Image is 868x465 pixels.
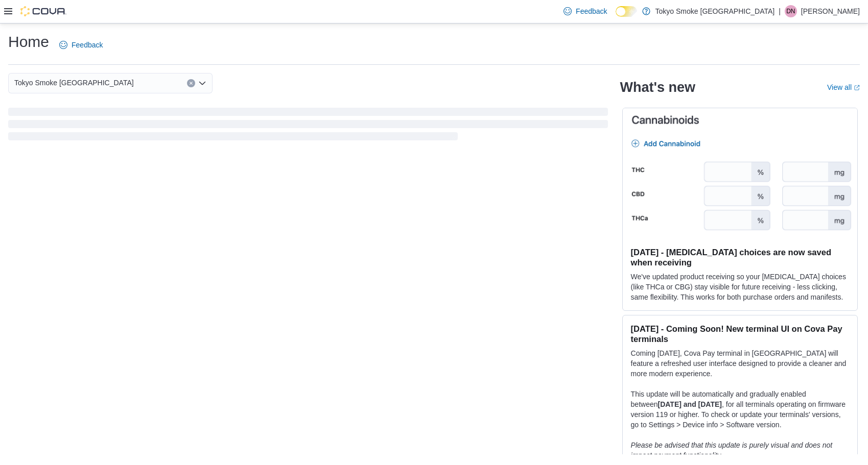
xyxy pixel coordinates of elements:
svg: External link [854,85,860,91]
img: Cova [20,6,66,16]
em: Please be advised that this update is purely visual and does not impact payment functionality. [631,441,833,459]
a: Feedback [55,35,107,55]
span: Tokyo Smoke [GEOGRAPHIC_DATA] [14,77,134,89]
p: We've updated product receiving so your [MEDICAL_DATA] choices (like THCa or CBG) stay visible fo... [631,272,849,302]
p: Tokyo Smoke [GEOGRAPHIC_DATA] [655,5,775,17]
span: Loading [8,110,608,142]
p: Coming [DATE], Cova Pay terminal in [GEOGRAPHIC_DATA] will feature a refreshed user interface des... [631,348,849,379]
span: DN [786,5,795,17]
h3: [DATE] - Coming Soon! New terminal UI on Cova Pay terminals [631,324,849,344]
p: [PERSON_NAME] [801,5,860,17]
span: Feedback [72,40,103,50]
h2: What's new [620,79,695,95]
div: Danica Newman [785,5,797,17]
a: Feedback [559,1,611,21]
p: This update will be automatically and gradually enabled between , for all terminals operating on ... [631,389,849,430]
h1: Home [8,32,49,52]
a: View allExternal link [827,83,860,91]
button: Open list of options [198,79,206,87]
button: Clear input [187,79,195,87]
span: Feedback [576,6,607,16]
span: Dark Mode [616,17,616,17]
strong: [DATE] and [DATE] [658,400,722,408]
h3: [DATE] - [MEDICAL_DATA] choices are now saved when receiving [631,247,849,267]
p: | [779,5,781,17]
input: Dark Mode [616,6,637,17]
